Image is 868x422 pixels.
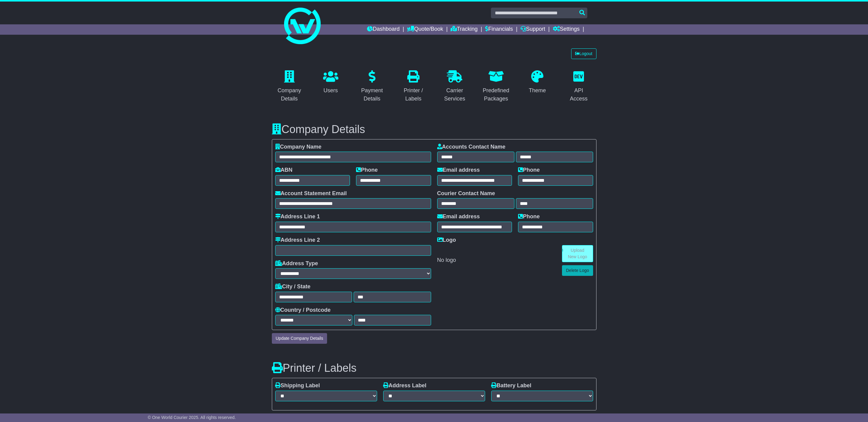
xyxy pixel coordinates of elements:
[275,213,320,220] label: Address Line 1
[275,167,293,174] label: ABN
[437,257,456,263] span: No logo
[437,190,495,197] label: Courier Contact Name
[276,86,303,103] div: Company Details
[272,123,596,135] h3: Company Details
[319,68,342,97] a: Users
[525,68,550,97] a: Theme
[358,86,386,103] div: Payment Details
[437,144,506,150] label: Accounts Contact Name
[437,237,456,244] label: Logo
[482,86,510,103] div: Predefined Packages
[275,382,320,389] label: Shipping Label
[148,415,236,420] span: © One World Courier 2025. All rights reserved.
[561,68,596,105] a: API Access
[553,24,580,35] a: Settings
[529,86,546,95] div: Theme
[518,167,540,174] label: Phone
[367,24,400,35] a: Dashboard
[275,307,331,314] label: Country / Postcode
[485,24,513,35] a: Financials
[520,24,545,35] a: Support
[323,86,338,95] div: Users
[275,283,311,290] label: City / State
[400,86,427,103] div: Printer / Labels
[407,24,443,35] a: Quote/Book
[355,68,390,105] a: Payment Details
[272,333,327,344] button: Update Company Details
[272,68,307,105] a: Company Details
[437,213,480,220] label: Email address
[478,68,514,105] a: Predefined Packages
[518,213,540,220] label: Phone
[383,382,427,389] label: Address Label
[396,68,431,105] a: Printer / Labels
[451,24,477,35] a: Tracking
[437,68,473,105] a: Carrier Services
[275,144,322,150] label: Company Name
[441,86,469,103] div: Carrier Services
[571,48,596,59] a: Logout
[272,362,596,374] h3: Printer / Labels
[562,245,593,262] a: Upload New Logo
[356,167,378,174] label: Phone
[275,190,347,197] label: Account Statement Email
[275,260,318,267] label: Address Type
[491,382,531,389] label: Battery Label
[565,86,592,103] div: API Access
[275,237,320,244] label: Address Line 2
[437,167,480,174] label: Email address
